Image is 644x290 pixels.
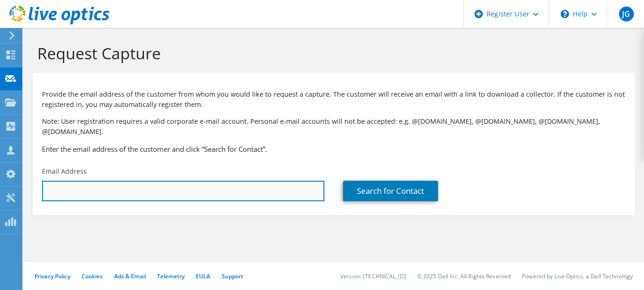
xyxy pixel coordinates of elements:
[42,116,625,137] p: Note: User registration requires a valid corporate e-mail account. Personal e-mail accounts will ...
[343,181,438,201] a: Search for Contact
[34,272,70,280] a: Privacy Policy
[37,43,625,63] h1: Request Capture
[42,89,625,110] p: Provide the email address of the customer from whom you would like to request a capture. The cust...
[42,167,87,176] label: Email Address
[196,272,210,280] a: EULA
[157,272,185,280] a: Telemetry
[417,272,511,280] li: © 2025 Dell Inc. All Rights Reserved
[82,272,103,280] a: Cookies
[561,10,569,18] svg: \n
[619,7,634,21] span: JG
[42,144,625,154] h3: Enter the email address of the customer and click “Search for Contact”.
[114,272,146,280] a: Ads & Email
[221,272,243,280] a: Support
[340,272,406,280] li: Version: [TECHNICAL_ID]
[522,272,633,280] li: Powered by Live Optics, a Dell Technology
